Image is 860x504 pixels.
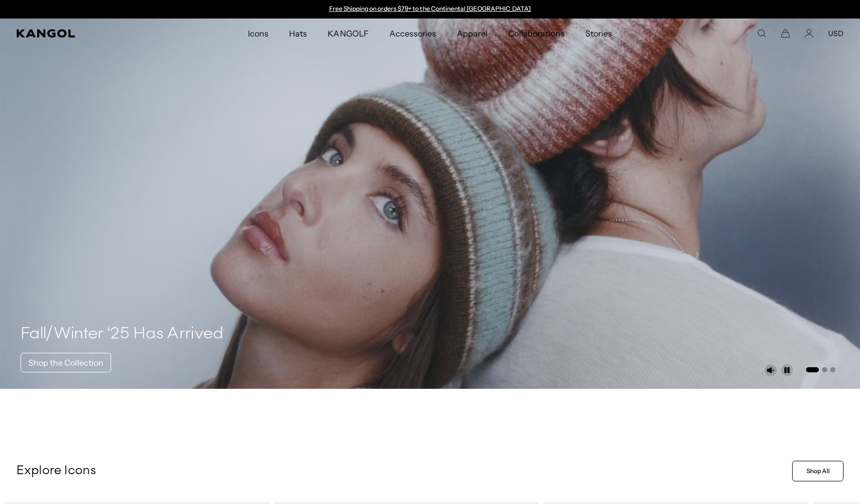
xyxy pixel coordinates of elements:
[324,5,536,13] div: Announcement
[828,29,844,38] button: USD
[16,463,788,479] p: Explore Icons
[764,364,777,376] button: Unmute
[329,5,531,12] a: Free Shipping on orders $79+ to the Continental [GEOGRAPHIC_DATA]
[781,364,793,376] button: Pause
[757,29,766,38] summary: Search here
[21,324,224,345] h4: Fall/Winter ‘25 Has Arrived
[324,5,536,13] div: 1 of 2
[498,19,575,48] a: Collaborations
[508,19,564,48] span: Collaborations
[805,365,835,373] ul: Select a slide to show
[21,353,111,372] a: Shop the Collection
[16,29,164,38] a: Kangol
[457,19,488,48] span: Apparel
[806,367,819,372] button: Go to slide 1
[328,19,368,48] span: KANGOLF
[289,19,307,48] span: Hats
[279,19,317,48] a: Hats
[585,19,612,48] span: Stories
[804,29,814,38] a: Account
[248,19,268,48] span: Icons
[575,19,622,48] a: Stories
[446,19,498,48] a: Apparel
[822,367,827,372] button: Go to slide 2
[781,29,790,38] button: Cart
[792,461,844,481] a: Shop All
[830,367,835,372] button: Go to slide 3
[379,19,446,48] a: Accessories
[317,19,379,48] a: KANGOLF
[324,5,536,13] slideshow-component: Announcement bar
[389,19,436,48] span: Accessories
[238,19,279,48] a: Icons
